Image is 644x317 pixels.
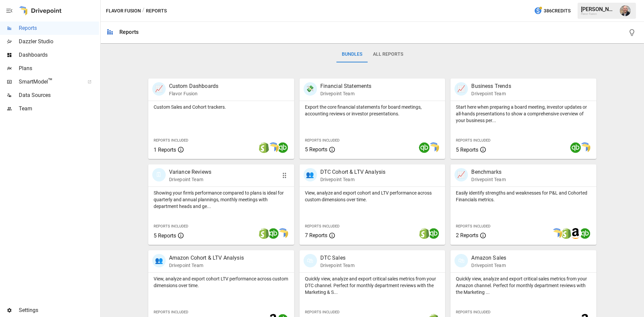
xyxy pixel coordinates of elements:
p: View, analyze and export cohort and LTV performance across custom dimensions over time. [305,190,440,203]
p: Drivepoint Team [471,90,511,97]
p: DTC Sales [320,254,355,262]
p: Custom Dashboards [169,82,219,90]
span: Reports [19,24,99,32]
img: smart model [428,142,439,153]
span: 5 Reports [305,146,327,153]
p: Variance Reviews [169,168,211,176]
img: quickbooks [570,142,581,153]
button: 386Credits [531,5,573,17]
span: 5 Reports [456,147,478,153]
p: Financial Statements [320,82,372,90]
span: 1 Reports [154,147,176,153]
button: Dustin Jacobson [616,1,635,20]
p: Export the core financial statements for board meetings, accounting reviews or investor presentat... [305,104,440,117]
p: Custom Sales and Cohort trackers. [154,104,289,110]
p: Easily identify strengths and weaknesses for P&L and Cohorted Financials metrics. [456,190,591,203]
span: Reports Included [456,138,490,143]
p: Business Trends [471,82,511,90]
p: Quickly view, analyze and export critical sales metrics from your DTC channel. Perfect for monthl... [305,275,440,296]
img: quickbooks [277,142,288,153]
p: Amazon Sales [471,254,506,262]
span: Team [19,105,99,113]
span: Reports Included [456,224,490,228]
span: Settings [19,306,99,314]
div: 📈 [152,82,166,96]
div: [PERSON_NAME] [581,6,616,12]
p: Quickly view, analyze and export critical sales metrics from your Amazon channel. Perfect for mon... [456,275,591,296]
div: 🛍 [454,254,468,267]
button: All Reports [368,46,409,62]
div: Reports [119,29,139,35]
div: Flavor Fusion [581,12,616,15]
img: amazon [570,228,581,239]
div: 📈 [454,82,468,96]
img: smart model [268,142,279,153]
span: Reports Included [154,224,188,228]
img: shopify [259,228,269,239]
div: 👥 [304,168,317,181]
span: Reports Included [305,224,339,228]
p: Drivepoint Team [169,262,244,269]
span: Reports Included [305,310,339,314]
span: Reports Included [305,138,339,143]
span: 7 Reports [305,232,327,239]
img: quickbooks [580,228,590,239]
div: 🛍 [304,254,317,267]
img: quickbooks [268,228,279,239]
p: Showing your firm's performance compared to plans is ideal for quarterly and annual plannings, mo... [154,190,289,210]
img: shopify [259,142,269,153]
div: / [142,7,145,15]
div: 💸 [304,82,317,96]
span: 5 Reports [154,232,176,239]
img: smart model [551,228,562,239]
img: smart model [277,228,288,239]
p: Drivepoint Team [169,176,211,183]
div: 👥 [152,254,166,267]
p: Flavor Fusion [169,90,219,97]
span: 2 Reports [456,232,478,239]
span: Reports Included [154,310,188,314]
button: Flavor Fusion [106,7,141,15]
img: shopify [561,228,572,239]
p: Drivepoint Team [471,176,505,183]
img: quickbooks [428,228,439,239]
button: Bundles [336,46,368,62]
span: Dazzler Studio [19,38,99,46]
div: 🗓 [152,168,166,181]
div: 📈 [454,168,468,181]
span: Plans [19,64,99,72]
img: smart model [580,142,590,153]
span: Reports Included [456,310,490,314]
p: Start here when preparing a board meeting, investor updates or all-hands presentations to show a ... [456,104,591,124]
p: Drivepoint Team [471,262,506,269]
img: Dustin Jacobson [620,5,631,16]
img: quickbooks [419,142,430,153]
p: Amazon Cohort & LTV Analysis [169,254,244,262]
span: ™ [48,77,53,85]
span: Dashboards [19,51,99,59]
p: Drivepoint Team [320,262,355,269]
p: Drivepoint Team [320,90,372,97]
span: Data Sources [19,91,99,99]
img: shopify [419,228,430,239]
p: DTC Cohort & LTV Analysis [320,168,386,176]
p: Drivepoint Team [320,176,386,183]
p: Benchmarks [471,168,505,176]
span: 386 Credits [544,7,571,15]
p: View, analyze and export cohort LTV performance across custom dimensions over time. [154,275,289,289]
span: Reports Included [154,138,188,143]
span: SmartModel [19,78,80,86]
